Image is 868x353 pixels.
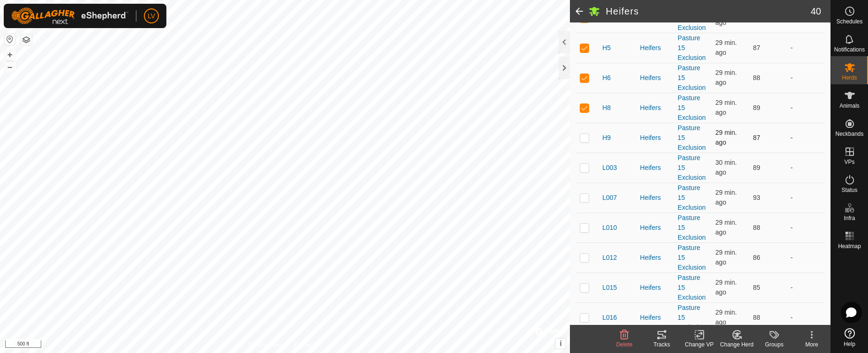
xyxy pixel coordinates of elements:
span: Heatmap [838,243,861,249]
span: LV [148,11,155,21]
button: i [555,338,566,349]
span: i [560,339,561,347]
span: Aug 19, 2025, 11:36 AM [715,99,737,116]
td: - [787,243,824,272]
td: - [787,33,824,63]
span: Notifications [834,47,865,52]
a: Help [831,324,868,351]
div: Heifers [640,73,670,83]
button: + [4,49,15,60]
span: Aug 19, 2025, 11:36 AM [715,159,737,176]
span: H5 [602,43,611,53]
span: Aug 19, 2025, 11:36 AM [715,69,737,86]
td: - [787,93,824,123]
span: 88 [753,224,761,231]
span: 89 [753,164,761,171]
a: Privacy Policy [248,341,283,349]
span: Aug 19, 2025, 11:36 AM [715,189,737,206]
div: Heifers [640,163,670,173]
span: L010 [602,223,617,233]
div: Heifers [640,313,670,323]
span: Delete [616,341,633,348]
span: VPs [844,159,854,165]
a: Pasture 15 Exclusion [678,124,706,151]
button: Reset Map [4,34,15,45]
div: Heifers [640,133,670,143]
button: Map Layers [21,34,32,45]
img: Gallagher Logo [11,7,128,24]
span: Animals [839,103,860,109]
a: Pasture 15 Exclusion [678,34,706,61]
a: Pasture 15 Exclusion [678,64,706,91]
span: Infra [844,215,855,221]
div: Heifers [640,43,670,53]
span: Aug 19, 2025, 11:36 AM [715,129,737,146]
span: L007 [602,193,617,203]
span: Aug 19, 2025, 11:36 AM [715,219,737,236]
td: - [787,213,824,243]
a: Pasture 15 Exclusion [678,244,706,271]
span: Schedules [836,19,862,24]
span: 87 [753,44,761,51]
div: Heifers [640,103,670,113]
a: Pasture 15 Exclusion [678,274,706,301]
span: L003 [602,163,617,173]
span: Herds [842,75,857,81]
td: - [787,183,824,213]
span: L015 [602,283,617,293]
span: 40 [811,4,821,18]
div: Heifers [640,223,670,233]
span: Status [841,187,857,193]
div: More [793,340,831,349]
td: - [787,123,824,153]
td: - [787,63,824,93]
span: 86 [753,254,761,261]
span: 89 [753,104,761,111]
span: H9 [602,133,611,143]
span: Aug 19, 2025, 11:36 AM [715,39,737,56]
span: L012 [602,253,617,263]
span: L016 [602,313,617,323]
div: Heifers [640,283,670,293]
span: 87 [753,134,761,141]
div: Heifers [640,253,670,263]
span: H8 [602,103,611,113]
span: 88 [753,314,761,321]
h2: Heifers [606,6,810,17]
span: Aug 19, 2025, 11:36 AM [715,309,737,326]
span: Aug 19, 2025, 11:36 AM [715,279,737,296]
div: Tracks [643,340,681,349]
td: - [787,302,824,332]
div: Change VP [681,340,718,349]
a: Pasture 15 Exclusion [678,4,706,31]
span: 85 [753,284,761,291]
span: 93 [753,194,761,201]
a: Pasture 15 Exclusion [678,304,706,331]
a: Pasture 15 Exclusion [678,214,706,241]
div: Groups [756,340,793,349]
td: - [787,272,824,302]
a: Pasture 15 Exclusion [678,184,706,211]
span: Neckbands [835,131,863,137]
div: Heifers [640,193,670,203]
button: – [4,61,15,73]
span: Help [844,341,855,347]
a: Contact Us [294,341,322,349]
a: Pasture 15 Exclusion [678,154,706,181]
div: Change Herd [718,340,756,349]
td: - [787,153,824,183]
a: Pasture 15 Exclusion [678,94,706,121]
span: H6 [602,73,611,83]
span: 88 [753,74,761,81]
span: Aug 19, 2025, 11:36 AM [715,249,737,266]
